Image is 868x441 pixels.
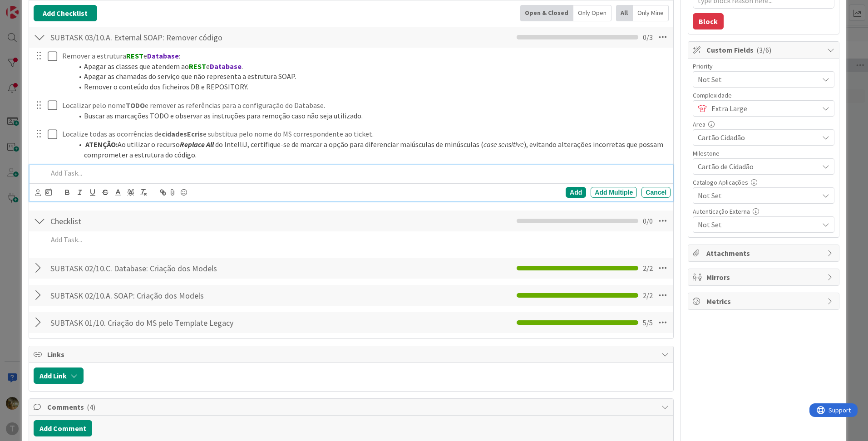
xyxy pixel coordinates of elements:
[47,287,252,304] input: Add Checklist...
[643,290,653,301] span: 2 / 2
[62,51,667,61] p: Remover a estrutura e :
[698,160,814,173] span: Cartão de Cidadão
[47,402,657,412] span: Comments
[483,140,524,149] em: case sensitive
[566,187,586,198] div: Add
[693,208,834,215] div: Autenticação Externa
[591,187,637,198] div: Add Multiple
[643,317,653,328] span: 5 / 5
[693,150,834,157] div: Milestone
[73,71,667,82] li: Apagar as chamadas do serviço que não representa a estrutura SOAP.
[711,102,814,115] span: Extra Large
[47,260,252,276] input: Add Checklist...
[633,5,669,21] div: Only Mine
[87,402,95,412] span: ( 4 )
[698,218,814,231] span: Not Set
[698,189,814,202] span: Not Set
[47,213,252,229] input: Add Checklist...
[62,100,667,111] p: Localizar pelo nome e remover as referências para a configuração do Database.
[693,63,834,69] div: Priority
[210,62,242,71] strong: Database
[162,129,203,138] strong: cidadesEcris
[520,5,573,21] div: Open & Closed
[19,1,41,12] span: Support
[706,296,823,307] span: Metrics
[34,5,97,21] button: Add Checklist
[85,140,118,149] strong: ATENÇÃO:
[693,121,834,127] div: Area
[698,131,814,144] span: Cartão Cidadão
[706,248,823,259] span: Attachments
[698,73,814,86] span: Not Set
[643,32,653,43] span: 0 / 3
[573,5,612,21] div: Only Open
[643,263,653,274] span: 2 / 2
[47,29,252,45] input: Add Checklist...
[706,272,823,283] span: Mirrors
[73,82,667,92] li: Remover o conteúdo dos ficheiros DB e REPOSITORY.
[693,13,724,29] button: Block
[73,139,667,160] li: Ao utilizar o recurso do IntelliJ, certifique-se de marcar a opção para diferenciar maiúsculas de...
[756,45,771,54] span: ( 3/6 )
[34,420,92,436] button: Add Comment
[47,349,657,360] span: Links
[47,314,252,331] input: Add Checklist...
[706,44,823,55] span: Custom Fields
[180,140,214,149] em: Replace All
[126,51,143,60] strong: REST
[126,101,145,110] strong: TODO
[147,51,179,60] strong: Database
[643,216,653,226] span: 0 / 0
[34,367,84,384] button: Add Link
[73,61,667,72] li: Apagar as classes que atendem ao e .
[693,92,834,98] div: Complexidade
[73,111,667,121] li: Buscar as marcações TODO e observar as instruções para remoção caso não seja utilizado.
[62,129,667,139] p: Localize todas as ocorrências de e substitua pelo nome do MS correspondente ao ticket.
[693,179,834,186] div: Catalogo Aplicações
[616,5,633,21] div: All
[641,187,671,198] div: Cancel
[189,62,206,71] strong: REST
